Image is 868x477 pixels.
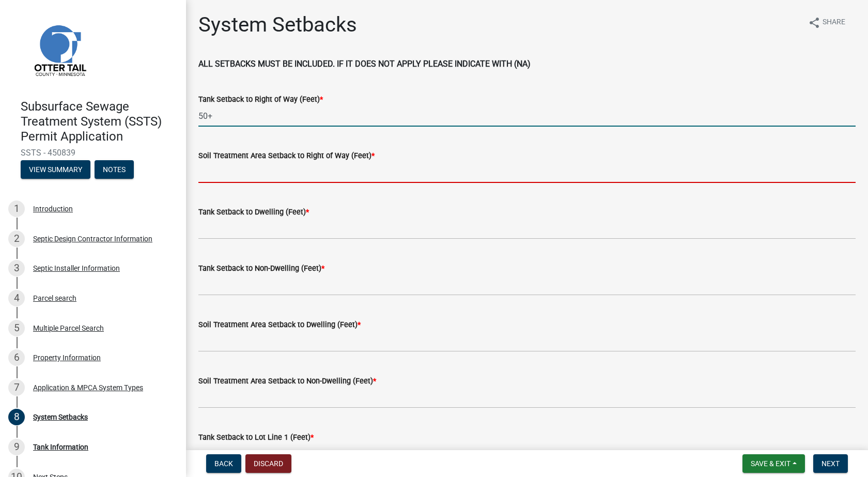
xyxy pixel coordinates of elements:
img: Otter Tail County, Minnesota [21,11,98,88]
button: Save & Exit [742,454,805,473]
span: Save & Exit [751,459,791,468]
label: Soil Treatment Area Setback to Dwelling (Feet) [198,321,361,329]
div: 5 [8,320,25,336]
div: Septic Design Contractor Information [33,235,152,242]
button: Back [206,454,241,473]
div: Property Information [33,354,101,361]
div: 7 [8,379,25,396]
label: Tank Setback to Lot Line 1 (Feet) [198,434,314,441]
div: Tank Information [33,443,88,451]
h1: System Setbacks [198,12,357,37]
div: Parcel search [33,295,76,302]
button: shareShare [800,12,854,33]
label: Soil Treatment Area Setback to Non-Dwelling (Feet) [198,378,376,385]
div: Application & MPCA System Types [33,384,143,391]
div: 1 [8,201,25,217]
label: Tank Setback to Dwelling (Feet) [198,209,309,216]
div: System Setbacks [33,413,88,421]
button: Next [813,454,848,473]
div: 8 [8,409,25,425]
wm-modal-confirm: Notes [95,166,134,175]
wm-modal-confirm: Summary [21,166,90,175]
div: 3 [8,260,25,276]
button: Notes [95,160,134,179]
span: SSTS - 450839 [21,148,165,158]
span: Share [823,17,845,29]
div: 6 [8,349,25,366]
div: Multiple Parcel Search [33,325,104,332]
span: Back [214,459,233,468]
div: 4 [8,290,25,306]
strong: ALL SETBACKS MUST BE INCLUDED. IF IT DOES NOT APPLY PLEASE INDICATE WITH (NA) [198,59,531,69]
div: Introduction [33,205,73,212]
i: share [808,17,820,29]
label: Tank Setback to Non-Dwelling (Feet) [198,265,324,272]
div: 2 [8,230,25,247]
div: 9 [8,439,25,455]
label: Soil Treatment Area Setback to Right of Way (Feet) [198,152,375,160]
h4: Subsurface Sewage Treatment System (SSTS) Permit Application [21,99,178,144]
div: Septic Installer Information [33,265,120,272]
label: Tank Setback to Right of Way (Feet) [198,96,323,103]
button: Discard [245,454,291,473]
span: Next [822,459,840,468]
button: View Summary [21,160,90,179]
